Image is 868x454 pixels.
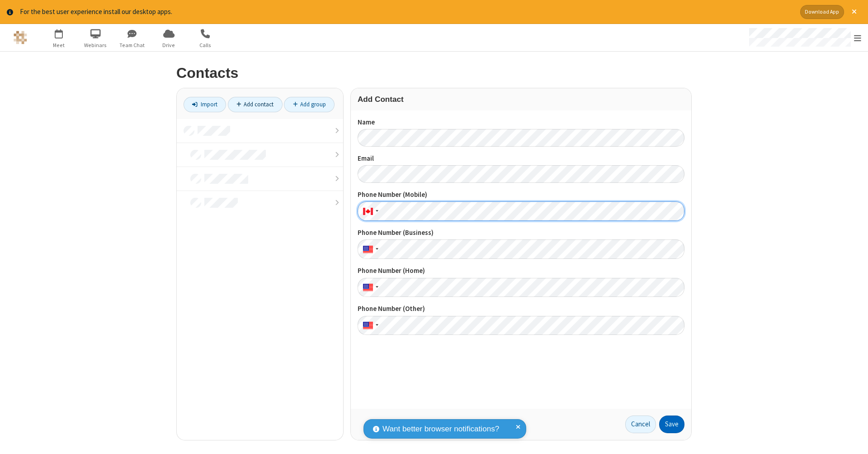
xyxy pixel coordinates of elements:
[358,95,684,104] h3: Add Contact
[152,41,186,49] span: Drive
[358,278,381,297] div: United States: + 1
[189,41,222,49] span: Calls
[741,24,868,51] div: Open menu
[358,201,381,221] div: Canada: + 1
[14,31,27,44] img: QA Selenium DO NOT DELETE OR CHANGE
[176,65,692,81] h2: Contacts
[358,117,684,128] label: Name
[847,5,861,19] button: Close alert
[3,24,37,51] button: Logo
[358,304,684,314] label: Phone Number (Other)
[625,416,656,434] a: Cancel
[358,266,684,276] label: Phone Number (Home)
[659,416,684,434] button: Save
[42,41,76,49] span: Meet
[800,5,844,19] button: Download App
[358,153,684,164] label: Email
[79,41,113,49] span: Webinars
[358,239,381,259] div: United States: + 1
[20,7,793,17] div: For the best user experience install our desktop apps.
[184,97,226,112] a: Import
[358,316,381,335] div: United States: + 1
[115,41,149,49] span: Team Chat
[358,190,684,200] label: Phone Number (Mobile)
[284,97,335,112] a: Add group
[358,228,684,238] label: Phone Number (Business)
[228,97,283,112] a: Add contact
[382,423,499,435] span: Want better browser notifications?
